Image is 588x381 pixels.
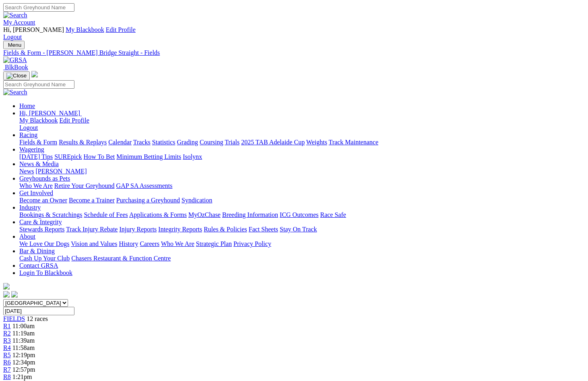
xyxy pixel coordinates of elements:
span: R5 [3,352,11,358]
a: Careers [140,240,159,247]
a: Logout [3,33,22,40]
input: Select date [3,307,74,315]
span: R6 [3,359,11,366]
span: 12:57pm [12,366,35,373]
a: Isolynx [183,153,202,160]
span: R2 [3,330,11,337]
a: Retire Your Greyhound [54,182,115,189]
a: R7 [3,366,11,373]
a: Get Involved [19,189,53,196]
a: Chasers Restaurant & Function Centre [71,255,171,262]
img: Search [3,12,27,19]
a: Home [19,102,35,109]
a: Who We Are [161,240,194,247]
span: Menu [8,42,21,48]
span: BlkBook [5,64,28,71]
a: Login To Blackbook [19,269,72,276]
a: Strategic Plan [196,240,232,247]
input: Search [3,80,74,89]
a: Bar & Dining [19,248,55,254]
img: logo-grsa-white.png [3,283,10,289]
a: Contact GRSA [19,262,58,269]
a: Results & Replays [59,139,107,146]
span: 11:00am [12,323,35,329]
a: Stay On Track [280,226,317,233]
a: History [119,240,138,247]
a: Fact Sheets [249,226,278,233]
a: Calendar [108,139,132,146]
a: Coursing [200,139,223,146]
div: Hi, [PERSON_NAME] [19,117,585,131]
a: Wagering [19,146,44,153]
img: GRSA [3,56,27,64]
span: 12 races [27,315,48,322]
a: R4 [3,344,11,351]
img: twitter.svg [11,291,18,298]
button: Toggle navigation [3,71,30,80]
div: Greyhounds as Pets [19,182,585,189]
img: logo-grsa-white.png [31,71,38,77]
div: Get Involved [19,197,585,204]
a: Vision and Values [71,240,117,247]
a: GAP SA Assessments [116,182,173,189]
a: FIELDS [3,315,25,322]
a: Stewards Reports [19,226,64,233]
a: News & Media [19,160,59,167]
span: 11:58am [12,344,35,351]
input: Search [3,3,74,12]
a: 2025 TAB Adelaide Cup [241,139,305,146]
span: Hi, [PERSON_NAME] [3,26,64,33]
a: Become an Owner [19,197,67,204]
a: R1 [3,323,11,329]
a: Become a Trainer [69,197,115,204]
span: Hi, [PERSON_NAME] [19,110,80,117]
a: Privacy Policy [233,240,271,247]
a: My Blackbook [66,26,104,33]
a: [DATE] Tips [19,153,53,160]
span: 1:21pm [12,373,32,380]
a: Breeding Information [222,211,278,218]
div: Bar & Dining [19,255,585,262]
a: Cash Up Your Club [19,255,70,262]
a: Care & Integrity [19,219,62,225]
a: Applications & Forms [129,211,187,218]
span: 11:39am [12,337,35,344]
a: My Blackbook [19,117,58,124]
a: Statistics [152,139,175,146]
a: MyOzChase [188,211,221,218]
a: Fields & Form - [PERSON_NAME] Bridge Straight - Fields [3,49,585,56]
a: Race Safe [320,211,346,218]
a: [PERSON_NAME] [35,168,87,175]
a: R8 [3,373,11,380]
a: Industry [19,204,41,211]
img: facebook.svg [3,291,10,298]
a: About [19,233,35,240]
a: Hi, [PERSON_NAME] [19,110,82,117]
a: Schedule of Fees [84,211,128,218]
a: Track Injury Rebate [66,226,118,233]
div: About [19,240,585,248]
a: Syndication [182,197,212,204]
a: News [19,168,34,175]
a: Edit Profile [60,117,89,124]
a: R3 [3,337,11,344]
span: 11:19am [12,330,35,337]
a: My Account [3,19,35,26]
a: Trials [225,139,239,146]
a: Grading [177,139,198,146]
button: Toggle navigation [3,41,25,49]
a: Track Maintenance [329,139,378,146]
a: Weights [306,139,327,146]
a: Purchasing a Greyhound [116,197,180,204]
div: Industry [19,211,585,219]
a: Integrity Reports [158,226,202,233]
img: Close [6,73,27,79]
a: Logout [19,124,38,131]
a: Rules & Policies [204,226,247,233]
